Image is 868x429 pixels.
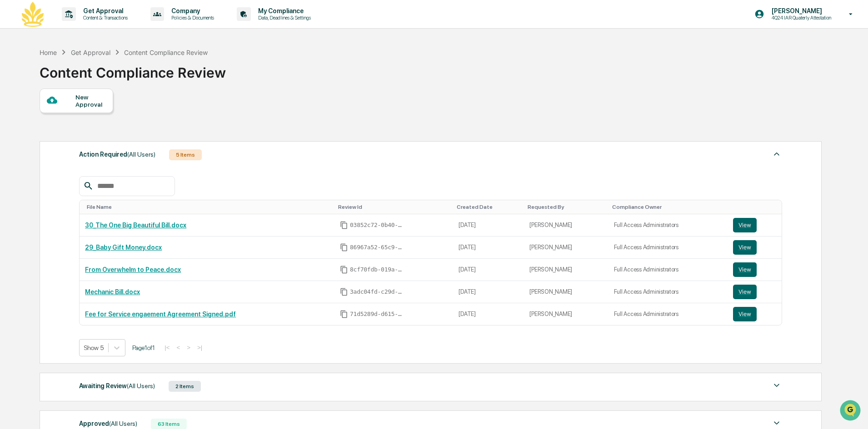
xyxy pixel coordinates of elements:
[164,15,219,21] p: Policies & Documents
[127,151,155,158] span: (All Users)
[771,148,782,159] img: caret
[40,49,57,56] div: Home
[79,380,155,392] div: Awaiting Review
[22,2,44,27] img: logo
[733,218,757,232] button: View
[9,115,16,123] div: 🖐️
[251,15,315,21] p: Data, Deadlines & Settings
[453,214,524,237] td: [DATE]
[85,311,236,318] a: Fee for Service engaement Agreement Signed.pdf
[453,237,524,259] td: [DATE]
[733,285,777,299] a: View
[524,303,608,325] td: [PERSON_NAME]
[609,214,728,237] td: Full Access Administrators
[733,262,757,277] button: View
[85,266,181,273] a: From Overwhelm to Peace.docx
[184,344,193,351] button: >
[733,262,777,277] a: View
[340,221,348,229] span: Copy Id
[453,281,524,303] td: [DATE]
[609,259,728,281] td: Full Access Administrators
[174,344,183,351] button: <
[66,115,73,123] div: 🗄️
[9,133,16,140] div: 🔎
[132,344,155,351] span: Page 1 of 1
[31,69,149,79] div: Start new chat
[340,266,348,274] span: Copy Id
[733,240,777,255] a: View
[5,111,62,127] a: 🖐️Preclearance
[733,307,757,321] button: View
[338,204,449,210] div: Toggle SortBy
[340,243,348,251] span: Copy Id
[735,204,778,210] div: Toggle SortBy
[124,49,208,56] div: Content Compliance Review
[528,204,604,210] div: Toggle SortBy
[155,72,165,83] button: Start new chat
[733,218,777,232] a: View
[771,418,782,429] img: caret
[350,266,404,273] span: 8cf70fdb-019a-4063-9f50-7c47b3cba2da
[75,114,113,123] span: Attestations
[127,382,155,390] span: (All Users)
[453,259,524,281] td: [DATE]
[85,222,186,229] a: 30_The One Big Beautiful Bill.docx
[64,153,110,161] a: Powered byPylon
[31,79,115,86] div: We're available if you need us!
[350,288,404,296] span: 3adc04fd-c29d-4ccd-8503-b3b1ae32658b
[457,204,520,210] div: Toggle SortBy
[85,288,140,296] a: Mechanic Bill.docx
[733,240,757,255] button: View
[453,303,524,325] td: [DATE]
[90,154,110,161] span: Pylon
[164,7,219,15] p: Company
[733,307,777,321] a: View
[340,310,348,318] span: Copy Id
[62,111,116,127] a: 🗄️Attestations
[87,204,331,210] div: Toggle SortBy
[18,114,59,123] span: Preclearance
[609,281,728,303] td: Full Access Administrators
[251,7,315,15] p: My Compliance
[85,244,162,251] a: 29_Baby Gift Money.docx
[5,128,61,144] a: 🔎Data Lookup
[524,237,608,259] td: [PERSON_NAME]
[609,303,728,325] td: Full Access Administrators
[24,41,150,51] input: Clear
[733,285,757,299] button: View
[75,94,106,108] div: New Approval
[109,420,137,427] span: (All Users)
[169,149,202,160] div: 5 Items
[195,344,205,351] button: >|
[9,19,165,34] p: How can we help?
[764,15,836,21] p: 4Q24 IAR Quaterly Attestation
[612,204,724,210] div: Toggle SortBy
[9,69,25,86] img: 1746055101610-c473b297-6a78-478c-a979-82029cc54cd1
[764,7,836,15] p: [PERSON_NAME]
[71,49,110,56] div: Get Approval
[350,244,404,251] span: 86967a52-65c9-4d23-8377-4101a0cb8ab6
[350,222,404,229] span: 03852c72-0b40-4183-baa1-a9b23d73b892
[169,381,201,392] div: 2 Items
[350,311,404,318] span: 71d5289d-d615-48d6-b83c-3d7c6d79fd9f
[162,344,172,351] button: |<
[340,288,348,296] span: Copy Id
[771,380,782,391] img: caret
[524,214,608,237] td: [PERSON_NAME]
[18,132,57,141] span: Data Lookup
[76,7,132,15] p: Get Approval
[79,148,155,160] div: Action Required
[609,237,728,259] td: Full Access Administrators
[839,399,863,424] iframe: Open customer support
[524,259,608,281] td: [PERSON_NAME]
[40,57,226,81] div: Content Compliance Review
[76,15,132,21] p: Content & Transactions
[524,281,608,303] td: [PERSON_NAME]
